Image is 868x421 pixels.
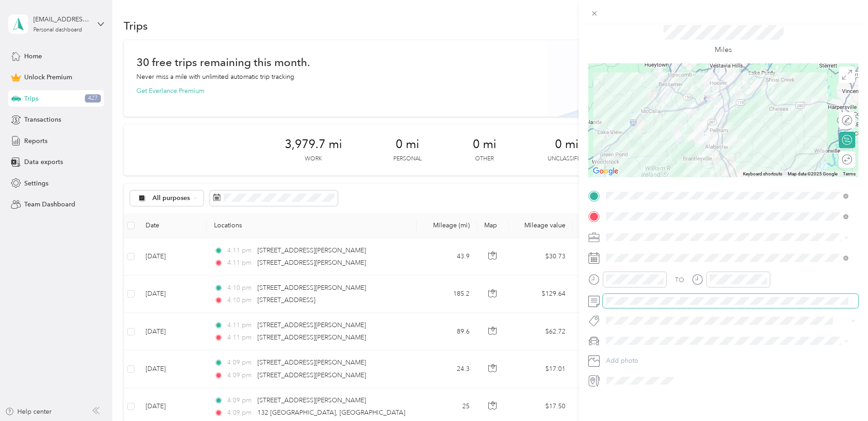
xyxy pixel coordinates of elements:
iframe: Everlance-gr Chat Button Frame [817,370,868,421]
a: Open this area in Google Maps (opens a new window) [591,165,621,177]
button: Add photo [603,354,858,367]
p: Miles [715,44,732,56]
button: Keyboard shortcuts [743,171,782,177]
div: TO [675,275,684,285]
img: Google [591,165,621,177]
span: Map data ©2025 Google [788,171,837,176]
